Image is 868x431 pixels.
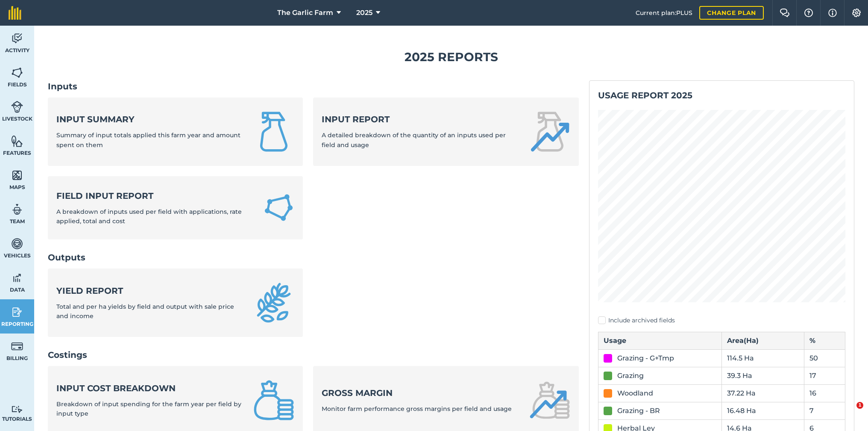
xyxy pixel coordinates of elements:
strong: Yield report [56,285,243,297]
td: 39.3 Ha [721,367,804,384]
strong: Input summary [56,113,243,125]
span: 1 [856,402,863,409]
span: Current plan : PLUS [636,8,692,18]
th: % [804,332,845,349]
img: Input report [529,111,570,152]
img: svg+xml;base64,PD94bWwgdmVyc2lvbj0iMS4wIiBlbmNvZGluZz0idXRmLTgiPz4KPCEtLSBHZW5lcmF0b3I6IEFkb2JlIE... [11,203,23,216]
h2: Outputs [48,251,579,263]
span: 2025 [356,8,372,18]
img: Field Input Report [263,191,295,224]
a: Change plan [699,6,764,20]
th: Area ( Ha ) [721,332,804,349]
img: svg+xml;base64,PD94bWwgdmVyc2lvbj0iMS4wIiBlbmNvZGluZz0idXRmLTgiPz4KPCEtLSBHZW5lcmF0b3I6IEFkb2JlIE... [11,32,23,45]
td: 114.5 Ha [721,349,804,367]
a: Yield reportTotal and per ha yields by field and output with sale price and income [48,269,303,337]
img: svg+xml;base64,PD94bWwgdmVyc2lvbj0iMS4wIiBlbmNvZGluZz0idXRmLTgiPz4KPCEtLSBHZW5lcmF0b3I6IEFkb2JlIE... [11,100,23,113]
img: svg+xml;base64,PHN2ZyB4bWxucz0iaHR0cDovL3d3dy53My5vcmcvMjAwMC9zdmciIHdpZHRoPSI1NiIgaGVpZ2h0PSI2MC... [11,135,23,148]
img: Gross margin [529,380,570,421]
iframe: Intercom live chat [839,402,859,422]
td: 50 [804,349,845,367]
strong: Input report [322,113,519,125]
div: Grazing [617,371,644,381]
img: svg+xml;base64,PD94bWwgdmVyc2lvbj0iMS4wIiBlbmNvZGluZz0idXRmLTgiPz4KPCEtLSBHZW5lcmF0b3I6IEFkb2JlIE... [11,405,23,413]
span: A detailed breakdown of the quantity of an inputs used per field and usage [322,131,506,148]
span: The Garlic Farm [277,8,333,18]
img: svg+xml;base64,PD94bWwgdmVyc2lvbj0iMS4wIiBlbmNvZGluZz0idXRmLTgiPz4KPCEtLSBHZW5lcmF0b3I6IEFkb2JlIE... [11,306,23,319]
img: A cog icon [851,9,862,17]
div: Grazing - G+Tmp [617,353,674,363]
td: 7 [804,402,845,419]
img: Input cost breakdown [253,380,294,421]
img: fieldmargin Logo [9,6,21,20]
strong: Field Input Report [56,190,253,202]
td: 16.48 Ha [721,402,804,419]
img: A question mark icon [803,9,814,17]
span: Monitor farm performance gross margins per field and usage [322,405,512,413]
strong: Gross margin [322,387,512,399]
img: svg+xml;base64,PD94bWwgdmVyc2lvbj0iMS4wIiBlbmNvZGluZz0idXRmLTgiPz4KPCEtLSBHZW5lcmF0b3I6IEFkb2JlIE... [11,272,23,284]
h2: Usage report 2025 [598,89,845,101]
th: Usage [598,332,721,349]
td: 37.22 Ha [721,384,804,402]
img: svg+xml;base64,PHN2ZyB4bWxucz0iaHR0cDovL3d3dy53My5vcmcvMjAwMC9zdmciIHdpZHRoPSI1NiIgaGVpZ2h0PSI2MC... [11,169,23,182]
div: Grazing - BR [617,406,660,416]
label: Include archived fields [598,316,845,325]
span: A breakdown of inputs used per field with applications, rate applied, total and cost [56,208,242,225]
h2: Inputs [48,80,579,92]
span: Summary of input totals applied this farm year and amount spent on them [56,131,240,148]
h2: Costings [48,349,579,361]
img: svg+xml;base64,PD94bWwgdmVyc2lvbj0iMS4wIiBlbmNvZGluZz0idXRmLTgiPz4KPCEtLSBHZW5lcmF0b3I6IEFkb2JlIE... [11,237,23,250]
span: Total and per ha yields by field and output with sale price and income [56,303,234,320]
div: Woodland [617,388,653,399]
td: 16 [804,384,845,402]
img: svg+xml;base64,PHN2ZyB4bWxucz0iaHR0cDovL3d3dy53My5vcmcvMjAwMC9zdmciIHdpZHRoPSI1NiIgaGVpZ2h0PSI2MC... [11,66,23,79]
img: Input summary [253,111,294,152]
img: svg+xml;base64,PHN2ZyB4bWxucz0iaHR0cDovL3d3dy53My5vcmcvMjAwMC9zdmciIHdpZHRoPSIxNyIgaGVpZ2h0PSIxNy... [828,8,837,18]
a: Input reportA detailed breakdown of the quantity of an inputs used per field and usage [313,97,578,166]
span: Breakdown of input spending for the farm year per field by input type [56,400,241,417]
img: svg+xml;base64,PD94bWwgdmVyc2lvbj0iMS4wIiBlbmNvZGluZz0idXRmLTgiPz4KPCEtLSBHZW5lcmF0b3I6IEFkb2JlIE... [11,340,23,353]
strong: Input cost breakdown [56,382,243,394]
a: Input summarySummary of input totals applied this farm year and amount spent on them [48,97,303,166]
img: Yield report [253,282,294,323]
h1: 2025 Reports [48,47,854,67]
td: 17 [804,367,845,384]
img: Two speech bubbles overlapping with the left bubble in the forefront [780,9,790,17]
a: Field Input ReportA breakdown of inputs used per field with applications, rate applied, total and... [48,176,303,240]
